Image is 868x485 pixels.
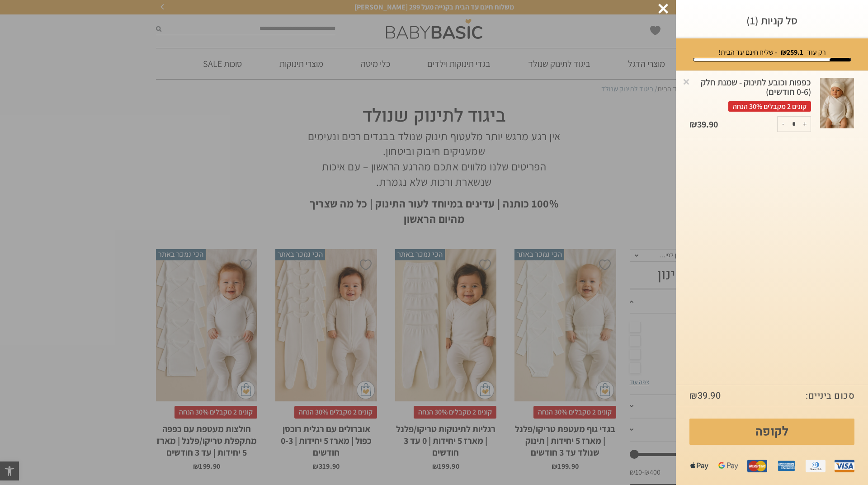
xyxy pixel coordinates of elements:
span: - שליח חינם עד הבית! [718,47,777,57]
a: כפפות וכובע לתינוק - שמנת חלק (0-6 חודשים) [820,78,854,129]
div: zendesk chat [14,5,103,14]
span: ₪ [689,118,697,130]
img: amex.png [776,456,796,476]
a: כפפות וכובע לתינוק - שמנת חלק (0-6 חודשים)קונים 2 מקבלים 30% הנחה [689,78,811,117]
a: Remove this item [682,77,691,86]
td: Have questions? We're here to help! [8,14,65,73]
bdi: 39.90 [689,389,721,402]
span: רק עוד [807,47,826,57]
button: zendesk chatHave questions? We're here to help! [4,4,114,76]
img: gpay.png [718,456,738,476]
strong: ₪ [781,47,803,57]
img: mastercard.png [747,456,767,476]
a: לקופה [689,419,854,445]
img: apple%20pay.png [689,456,709,476]
button: - [778,117,789,132]
img: כפפות וכובע לתינוק - שמנת חלק (0-6 חודשים) [820,78,854,129]
div: כפפות וכובע לתינוק - שמנת חלק (0-6 חודשים) [689,78,811,112]
img: visa.png [835,456,854,476]
input: כמות המוצר [785,117,803,132]
span: ₪ [689,389,698,402]
span: קונים 2 מקבלים 30% הנחה [728,101,811,112]
img: diners.png [806,456,826,476]
h3: סל קניות (1) [689,14,854,28]
button: + [799,117,811,132]
strong: סכום ביניים: [806,390,854,402]
bdi: 39.90 [689,118,718,130]
span: 259.1 [787,47,803,57]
